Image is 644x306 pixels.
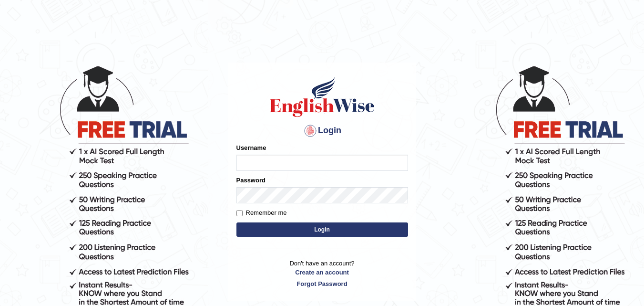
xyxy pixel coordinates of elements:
[236,208,287,218] label: Remember me
[236,222,408,237] button: Login
[236,268,408,277] a: Create an account
[236,210,243,216] input: Remember me
[236,123,408,138] h4: Login
[268,75,377,118] img: Logo of English Wise sign in for intelligent practice with AI
[236,259,408,288] p: Don't have an account?
[236,279,408,288] a: Forgot Password
[236,176,266,185] label: Password
[236,143,266,152] label: Username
